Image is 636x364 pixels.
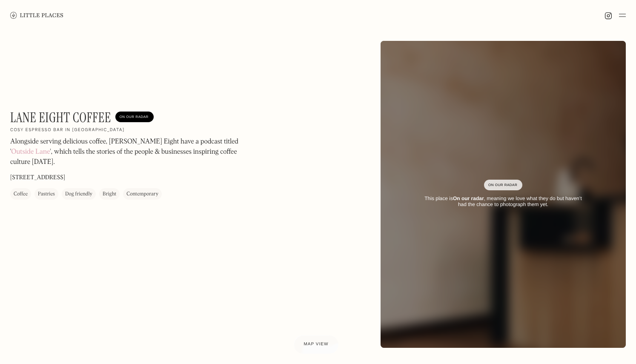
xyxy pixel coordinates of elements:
div: On Our Radar [120,113,149,121]
div: Pastries [38,190,55,198]
p: [STREET_ADDRESS] [10,173,65,182]
div: On Our Radar [488,181,518,189]
span: Map view [304,342,329,347]
div: Bright [103,190,116,198]
div: Coffee [14,190,28,198]
h1: Lane Eight Coffee [10,109,111,126]
p: Alongside serving delicious coffee, [PERSON_NAME] Eight have a podcast titled ' ', which tells th... [10,137,240,167]
div: Contemporary [126,190,158,198]
div: This place is , meaning we love what they do but haven’t had the chance to photograph them yet. [420,195,587,208]
a: Outside Lane [11,149,50,155]
div: Dog friendly [65,190,92,198]
strong: On our radar [453,195,484,201]
h2: Cosy espresso bar in [GEOGRAPHIC_DATA] [10,127,125,133]
a: Map view [294,335,339,354]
